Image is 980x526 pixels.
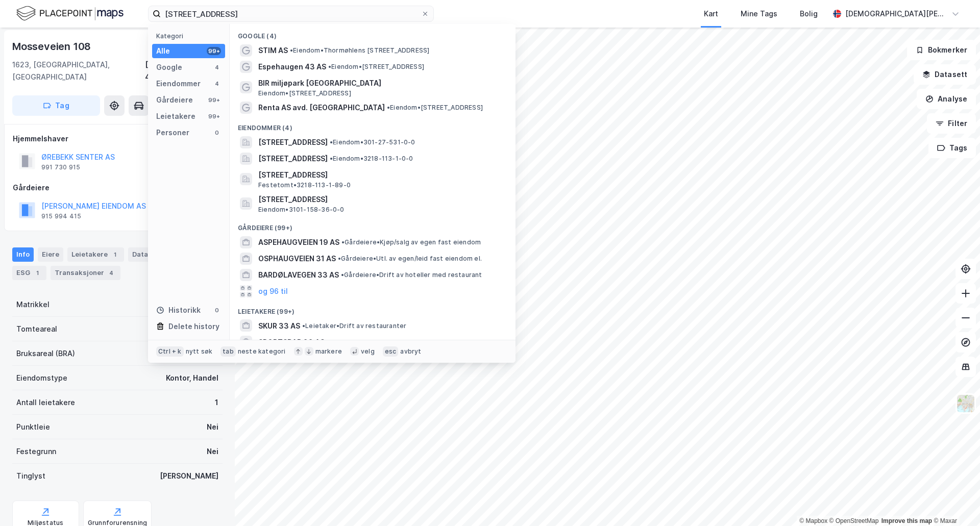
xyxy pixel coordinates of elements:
[230,299,516,318] div: Leietakere (99+)
[110,249,120,260] div: 1
[341,238,345,246] span: •
[929,477,980,526] iframe: Chat Widget
[207,421,218,433] div: Nei
[341,271,344,279] span: •
[330,138,415,146] span: Eiendom • 301-27-531-0-0
[207,96,221,104] div: 99+
[128,247,179,262] div: Datasett
[156,45,170,57] div: Alle
[12,247,34,262] div: Info
[741,8,777,20] div: Mine Tags
[928,138,976,158] button: Tags
[186,347,213,356] div: nytt søk
[156,94,193,106] div: Gårdeiere
[328,63,424,71] span: Eiendom • [STREET_ADDRESS]
[230,24,516,42] div: Google (4)
[829,517,879,524] a: OpenStreetMap
[400,347,421,356] div: avbryt
[12,95,100,116] button: Tag
[258,61,326,73] span: Espehaugen 43 AS
[156,346,184,357] div: Ctrl + k
[156,78,201,90] div: Eiendommer
[328,63,331,70] span: •
[156,304,201,316] div: Historikk
[12,266,46,280] div: ESG
[160,470,218,482] div: [PERSON_NAME]
[238,347,286,356] div: neste kategori
[330,138,333,146] span: •
[207,112,221,120] div: 99+
[258,89,351,97] span: Eiendom • [STREET_ADDRESS]
[258,253,336,265] span: OSPHAUGVEIEN 31 AS
[16,5,124,22] img: logo.f888ab2527a4732fd821a326f86c7f29.svg
[156,110,195,122] div: Leietakere
[156,32,225,40] div: Kategori
[258,181,351,189] span: Festetomt • 3218-113-1-89-0
[258,77,503,89] span: BIR miljøpark [GEOGRAPHIC_DATA]
[41,212,81,220] div: 915 994 415
[387,104,483,112] span: Eiendom • [STREET_ADDRESS]
[704,8,718,20] div: Kart
[32,268,42,278] div: 1
[956,394,975,413] img: Z
[51,266,120,280] div: Transaksjoner
[258,269,339,281] span: BARDØLAVEGEN 33 AS
[41,163,80,171] div: 991 730 915
[220,346,236,357] div: tab
[907,40,976,60] button: Bokmerker
[927,113,976,134] button: Filter
[929,477,980,526] div: Kontrollprogram for chat
[156,61,182,73] div: Google
[106,268,116,278] div: 4
[213,306,221,314] div: 0
[290,46,429,55] span: Eiendom • Thormøhlens [STREET_ADDRESS]
[799,517,827,524] a: Mapbox
[290,46,293,54] span: •
[166,372,218,384] div: Kontor, Handel
[258,169,503,181] span: [STREET_ADDRESS]
[258,285,288,297] button: og 96 til
[327,338,464,346] span: Leietaker • Drift av restauranter og kafeer
[258,336,325,348] span: SPORTSBAR 33 AS
[207,47,221,55] div: 99+
[338,255,482,263] span: Gårdeiere • Utl. av egen/leid fast eiendom el.
[168,320,219,333] div: Delete history
[330,155,413,163] span: Eiendom • 3218-113-1-0-0
[258,102,385,114] span: Renta AS avd. [GEOGRAPHIC_DATA]
[12,59,145,83] div: 1623, [GEOGRAPHIC_DATA], [GEOGRAPHIC_DATA]
[230,216,516,234] div: Gårdeiere (99+)
[13,133,222,145] div: Hjemmelshaver
[67,247,124,262] div: Leietakere
[16,372,67,384] div: Eiendomstype
[258,44,288,57] span: STIM AS
[881,517,932,524] a: Improve this map
[917,89,976,109] button: Analyse
[213,63,221,71] div: 4
[16,470,45,482] div: Tinglyst
[156,127,189,139] div: Personer
[16,347,75,360] div: Bruksareal (BRA)
[16,323,57,335] div: Tomteareal
[13,182,222,194] div: Gårdeiere
[315,347,342,356] div: markere
[330,155,333,162] span: •
[302,322,406,330] span: Leietaker • Drift av restauranter
[845,8,947,20] div: [DEMOGRAPHIC_DATA][PERSON_NAME]
[16,396,75,409] div: Antall leietakere
[302,322,305,330] span: •
[16,445,56,458] div: Festegrunn
[16,298,50,311] div: Matrikkel
[258,153,328,165] span: [STREET_ADDRESS]
[258,193,503,206] span: [STREET_ADDRESS]
[213,129,221,137] div: 0
[258,136,328,148] span: [STREET_ADDRESS]
[16,421,50,433] div: Punktleie
[341,238,481,246] span: Gårdeiere • Kjøp/salg av egen fast eiendom
[215,396,218,409] div: 1
[38,247,63,262] div: Eiere
[145,59,223,83] div: [GEOGRAPHIC_DATA], 44/87
[230,116,516,134] div: Eiendommer (4)
[327,338,330,346] span: •
[383,346,399,357] div: esc
[387,104,390,111] span: •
